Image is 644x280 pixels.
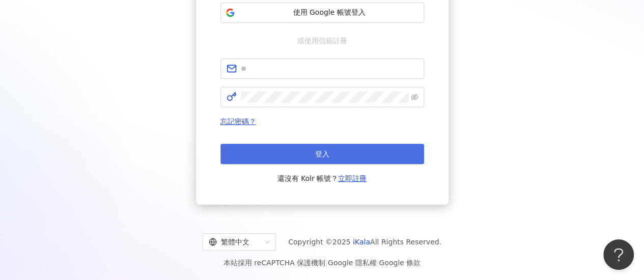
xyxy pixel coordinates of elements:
[209,234,261,250] div: 繁體中文
[290,35,354,46] span: 或使用信箱註冊
[338,174,367,182] a: 立即註冊
[220,144,424,164] button: 登入
[288,236,441,248] span: Copyright © 2025 All Rights Reserved.
[277,172,367,184] span: 還沒有 Kolr 帳號？
[411,94,418,101] span: eye-invisible
[379,259,421,267] a: Google 條款
[220,3,424,23] button: 使用 Google 帳號登入
[328,259,377,267] a: Google 隱私權
[377,259,379,267] span: |
[353,238,370,246] a: iKala
[325,259,328,267] span: |
[220,117,256,126] a: 忘記密碼？
[239,8,419,18] span: 使用 Google 帳號登入
[603,239,634,270] iframe: Help Scout Beacon - Open
[223,257,421,269] span: 本站採用 reCAPTCHA 保護機制
[315,150,329,158] span: 登入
